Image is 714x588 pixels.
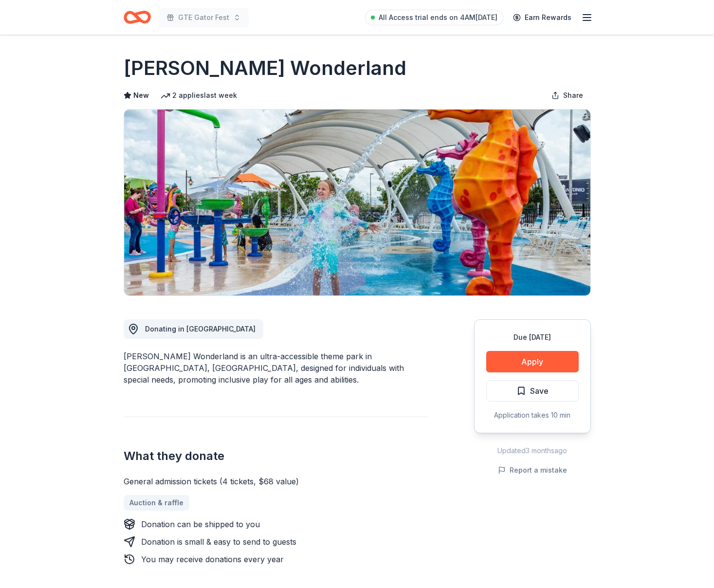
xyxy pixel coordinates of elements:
[159,8,249,27] button: GTE Gator Fest
[486,380,579,402] button: Save
[124,476,427,487] div: General admission tickets (4 tickets, $68 value)
[161,90,237,101] div: 2 applies last week
[544,86,591,105] button: Share
[145,325,256,333] span: Donating in [GEOGRAPHIC_DATA]
[124,350,427,386] div: [PERSON_NAME] Wonderland is an ultra-accessible theme park in [GEOGRAPHIC_DATA], [GEOGRAPHIC_DATA...
[379,12,497,23] span: All Access trial ends on 4AM[DATE]
[141,518,260,530] div: Donation can be shipped to you
[124,495,189,511] a: Auction & raffle
[474,445,591,457] div: Updated 3 months ago
[124,110,590,295] img: Image for Morgan's Wonderland
[141,536,296,548] div: Donation is small & easy to send to guests
[507,9,577,26] a: Earn Rewards
[124,55,406,82] h1: [PERSON_NAME] Wonderland
[365,10,503,25] a: All Access trial ends on 4AM[DATE]
[530,385,549,397] span: Save
[133,90,149,101] span: New
[563,90,583,101] span: Share
[486,409,579,421] div: Application takes 10 min
[486,351,579,372] button: Apply
[486,331,579,343] div: Due [DATE]
[141,553,284,565] div: You may receive donations every year
[498,464,567,476] button: Report a mistake
[124,6,151,29] a: Home
[124,448,427,464] h2: What they donate
[178,12,229,23] span: GTE Gator Fest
